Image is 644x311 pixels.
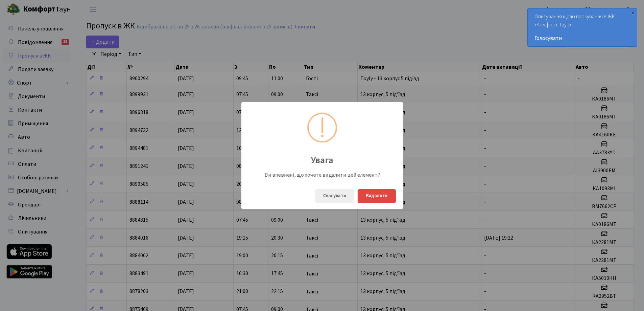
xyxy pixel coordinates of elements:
div: Опитування щодо паркування в ЖК «Комфорт Таун» [528,8,637,46]
button: Скасувати [315,189,354,203]
div: Увага [241,149,403,167]
button: Видалити [358,189,396,203]
div: × [629,9,636,16]
div: Ви впевнені, що хочете видалити цей елемент? [261,171,383,179]
a: Голосувати [534,34,630,42]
